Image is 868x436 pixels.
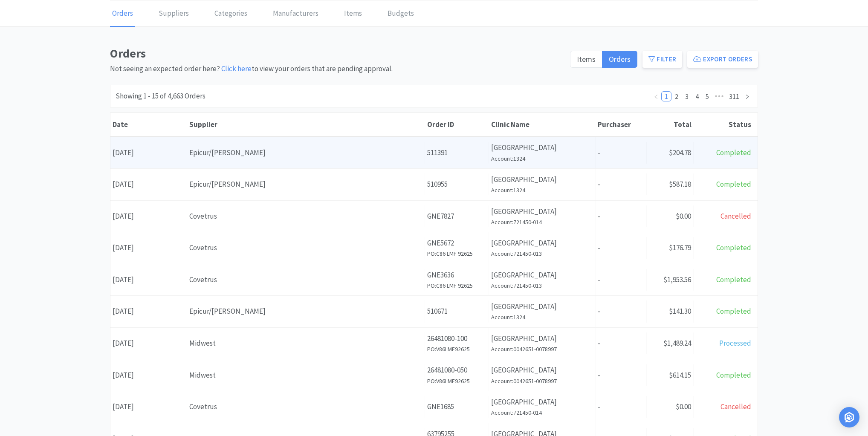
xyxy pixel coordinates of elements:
li: 2 [671,91,682,101]
h6: PO: V86LMF92625 [427,376,486,386]
h6: Account: 721450-014 [491,408,593,417]
div: [DATE] [110,300,187,322]
h1: Orders [110,44,565,63]
li: 5 [702,91,712,101]
p: GNE3636 [427,269,486,281]
p: GNE1685 [427,401,486,413]
i: icon: left [654,94,659,99]
p: - [598,401,644,413]
div: Total [649,120,692,129]
div: Midwest [189,370,422,381]
a: 1 [662,92,671,101]
span: Orders [609,54,631,64]
p: - [598,242,644,254]
p: [GEOGRAPHIC_DATA] [491,333,593,344]
div: Covetrus [189,274,422,286]
span: $1,489.24 [663,338,691,348]
a: Orders [110,1,135,27]
h6: Account: 1324 [491,154,593,163]
a: Items [342,1,364,27]
span: $614.15 [669,370,691,380]
li: 3 [682,91,692,101]
span: $176.79 [669,243,691,252]
div: Epicur/[PERSON_NAME] [189,147,422,159]
span: Completed [716,179,751,189]
div: Status [696,120,751,129]
div: [DATE] [110,142,187,164]
h6: Account: 1324 [491,185,593,195]
button: Filter [642,51,682,68]
div: Epicur/[PERSON_NAME] [189,306,422,317]
h6: Account: 0042651-0078997 [491,344,593,354]
p: - [598,306,644,317]
div: Covetrus [189,401,422,413]
p: [GEOGRAPHIC_DATA] [491,174,593,185]
div: [DATE] [110,205,187,227]
p: [GEOGRAPHIC_DATA] [491,301,593,312]
div: Clinic Name [491,120,593,129]
p: GNE5672 [427,237,486,249]
div: Purchaser [598,120,645,129]
a: 3 [682,92,692,101]
a: Manufacturers [271,1,321,27]
span: Completed [716,306,751,316]
i: icon: right [745,94,750,99]
span: Cancelled [720,402,751,411]
div: Epicur/[PERSON_NAME] [189,179,422,190]
li: Previous Page [651,91,661,101]
div: Covetrus [189,211,422,222]
li: Next Page [742,91,752,101]
li: 1 [661,91,671,101]
div: [DATE] [110,364,187,386]
div: Covetrus [189,242,422,254]
h6: Account: 721450-013 [491,281,593,290]
div: Supplier [189,120,423,129]
div: Not seeing an expected order here? to view your orders that are pending approval. [110,44,565,75]
p: 511391 [427,147,486,159]
h6: PO: C86 LMF 92625 [427,281,486,290]
h6: Account: 0042651-0078997 [491,376,593,386]
li: 311 [726,91,742,101]
div: [DATE] [110,237,187,259]
div: Midwest [189,338,422,349]
p: [GEOGRAPHIC_DATA] [491,237,593,249]
h6: Account: 721450-013 [491,249,593,258]
div: Showing 1 - 15 of 4,663 Orders [116,90,205,102]
div: Order ID [427,120,487,129]
p: - [598,370,644,381]
span: $0.00 [676,402,691,411]
span: Completed [716,370,751,380]
a: Click here [221,64,252,73]
p: - [598,179,644,190]
p: [GEOGRAPHIC_DATA] [491,206,593,217]
a: 5 [703,92,712,101]
p: - [598,211,644,222]
p: 510671 [427,306,486,317]
div: Date [113,120,185,129]
h6: Account: 1324 [491,312,593,322]
span: Items [577,54,596,64]
a: Suppliers [156,1,191,27]
p: 510955 [427,179,486,190]
a: 311 [726,92,742,101]
a: Budgets [385,1,416,27]
div: Open Intercom Messenger [839,407,859,427]
span: Completed [716,243,751,252]
button: Export Orders [687,51,758,68]
p: [GEOGRAPHIC_DATA] [491,142,593,153]
h6: PO: V86LMF92625 [427,344,486,354]
h6: Account: 721450-014 [491,217,593,227]
a: 2 [672,92,681,101]
li: Next 5 Pages [712,91,726,101]
li: 4 [692,91,702,101]
span: $141.30 [669,306,691,316]
div: [DATE] [110,269,187,291]
div: [DATE] [110,173,187,195]
span: $587.18 [669,179,691,189]
span: $0.00 [676,211,691,221]
div: [DATE] [110,396,187,418]
p: [GEOGRAPHIC_DATA] [491,396,593,408]
span: Completed [716,275,751,284]
span: Processed [719,338,751,348]
div: [DATE] [110,332,187,354]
